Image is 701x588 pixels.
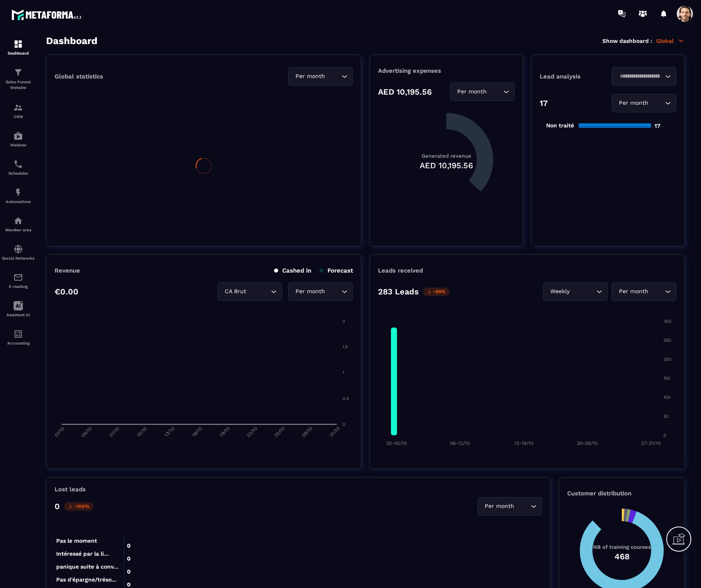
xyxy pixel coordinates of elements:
p: Show dashboard : [602,38,652,44]
div: Search for option [450,82,515,101]
span: Weekly [548,287,571,296]
div: Search for option [543,282,608,301]
h3: Dashboard [46,35,97,47]
img: social-network [13,244,23,254]
tspan: panique suite à conv... [56,563,118,570]
tspan: Non traité [546,122,574,129]
p: Leads received [378,267,423,274]
p: -99% [423,288,450,296]
p: Automations [2,199,34,204]
div: Search for option [612,94,676,112]
p: Social Networks [2,256,34,260]
p: Accounting [2,341,34,345]
tspan: 28/10 [300,426,313,439]
tspan: 27-31/10 [641,440,661,446]
a: emailemailE-mailing [2,267,34,295]
a: automationsautomationsAutomations [2,182,34,210]
p: Dashboard [2,51,34,55]
p: -100% [64,502,93,511]
span: Per month [293,287,327,296]
tspan: 1.5 [342,344,348,349]
p: Assistant AI [2,313,34,317]
span: Per month [455,87,488,96]
a: schedulerschedulerScheduler [2,153,34,182]
input: Search for option [617,72,663,81]
img: scheduler [13,159,23,169]
p: Cashed in [274,267,311,274]
p: Global [656,37,685,44]
a: formationformationCRM [2,97,34,125]
input: Search for option [327,287,340,296]
a: Assistant AI [2,295,34,323]
span: CA Brut [223,287,248,296]
p: 283 Leads [378,287,419,296]
p: Webinar [2,143,34,147]
p: Forecast [319,267,353,274]
tspan: 0 [663,433,666,438]
tspan: 2 [342,319,345,324]
input: Search for option [650,287,663,296]
div: Search for option [217,282,282,301]
p: 17 [540,98,548,108]
div: Search for option [288,67,353,86]
tspan: Intéressé par la li... [56,550,109,557]
tspan: 19/10 [218,426,230,438]
p: Customer distribution [567,490,676,497]
tspan: 1 [342,370,344,375]
div: Search for option [612,67,676,86]
p: AED 10,195.56 [378,87,432,97]
p: Global statistics [55,73,103,80]
img: formation [13,39,23,49]
img: automations [13,131,23,141]
tspan: 22/10 [245,426,258,439]
p: E-mailing [2,284,34,289]
input: Search for option [248,287,269,296]
p: €0.00 [55,287,78,296]
img: email [13,273,23,282]
tspan: 04/10 [80,426,93,439]
span: Per month [483,502,516,511]
tspan: 07/10 [108,426,120,438]
p: Revenue [55,267,80,274]
span: Per month [617,99,650,108]
tspan: 300 [663,319,671,324]
div: Search for option [612,282,676,301]
input: Search for option [650,99,663,108]
img: automations [13,188,23,197]
tspan: 0 [342,422,345,427]
span: Per month [293,72,327,81]
p: Lead analysis [540,73,608,80]
tspan: 250 [663,338,671,343]
span: Per month [617,287,650,296]
tspan: 31/10 [328,426,340,438]
img: formation [13,68,23,77]
input: Search for option [488,87,501,96]
p: 0 [55,501,60,511]
a: automationsautomationsMember area [2,210,34,238]
div: Search for option [288,282,353,301]
tspan: 150 [663,376,670,381]
tspan: 20-26/10 [577,440,598,446]
tspan: 100 [663,395,671,400]
tspan: 01/10 [53,426,65,438]
div: Search for option [477,497,542,516]
tspan: 13-19/10 [514,440,533,446]
tspan: 06-12/10 [450,440,470,446]
tspan: Pas d'épargne/tréso... [56,576,116,583]
p: CRM [2,114,34,119]
img: accountant [13,329,23,339]
p: Member area [2,228,34,232]
a: formationformationSales Funnel Website [2,61,34,97]
p: Lost leads [55,486,86,493]
tspan: 200 [663,357,671,362]
p: Advertising expenses [378,67,515,74]
tspan: 25/10 [273,426,286,439]
a: automationsautomationsWebinar [2,125,34,153]
tspan: 16/10 [191,426,203,438]
img: logo [11,7,84,22]
a: formationformationDashboard [2,33,34,61]
tspan: 0.5 [342,396,349,401]
a: accountantaccountantAccounting [2,323,34,351]
tspan: 10/10 [136,426,148,438]
tspan: 50 [663,414,669,419]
